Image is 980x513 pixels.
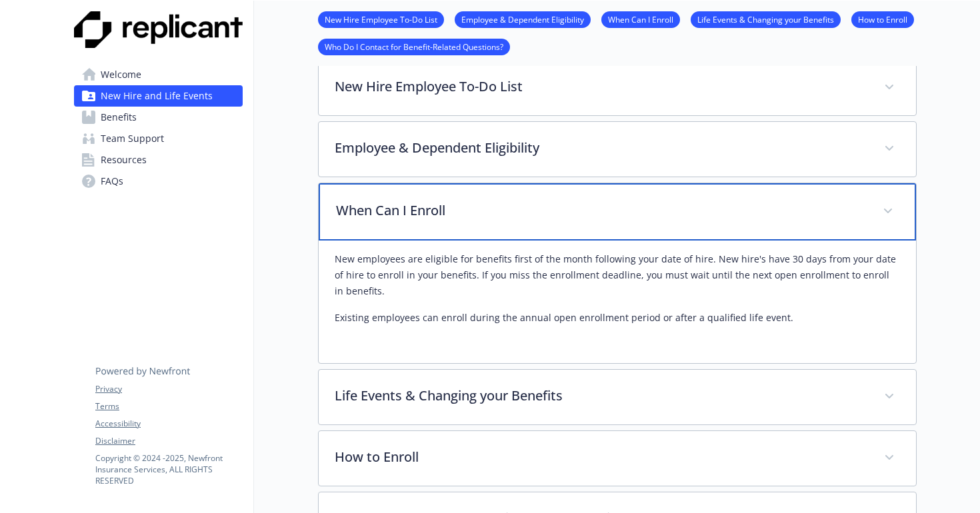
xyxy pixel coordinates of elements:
a: Who Do I Contact for Benefit-Related Questions? [318,40,510,53]
p: When Can I Enroll [336,201,867,221]
div: Life Events & Changing your Benefits [319,370,916,424]
span: Resources [101,149,147,171]
a: Terms [95,400,242,412]
a: Disclaimer [95,435,242,447]
a: How to Enroll [851,13,914,25]
p: Existing employees can enroll during the annual open enrollment period or after a qualified life ... [335,310,900,326]
a: When Can I Enroll [601,13,680,25]
a: Benefits [74,107,243,128]
p: How to Enroll [335,447,868,467]
p: Copyright © 2024 - 2025 , Newfront Insurance Services, ALL RIGHTS RESERVED [95,452,242,486]
a: Privacy [95,383,242,395]
div: Employee & Dependent Eligibility [319,122,916,177]
div: When Can I Enroll [319,183,916,241]
a: Life Events & Changing your Benefits [691,13,841,25]
a: FAQs [74,171,243,192]
span: New Hire and Life Events [101,85,213,107]
div: New Hire Employee To-Do List [319,61,916,115]
a: New Hire Employee To-Do List [318,13,444,25]
p: New employees are eligible for benefits first of the month following your date of hire. New hire'... [335,251,900,299]
a: New Hire and Life Events [74,85,243,107]
p: New Hire Employee To-Do List [335,77,868,97]
a: Accessibility [95,418,242,430]
span: FAQs [101,171,123,192]
span: Benefits [101,107,137,128]
a: Resources [74,149,243,171]
span: Welcome [101,64,141,85]
div: When Can I Enroll [319,241,916,363]
a: Employee & Dependent Eligibility [455,13,591,25]
span: Team Support [101,128,164,149]
a: Team Support [74,128,243,149]
p: Employee & Dependent Eligibility [335,138,868,158]
p: Life Events & Changing your Benefits [335,386,868,406]
div: How to Enroll [319,431,916,486]
a: Welcome [74,64,243,85]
